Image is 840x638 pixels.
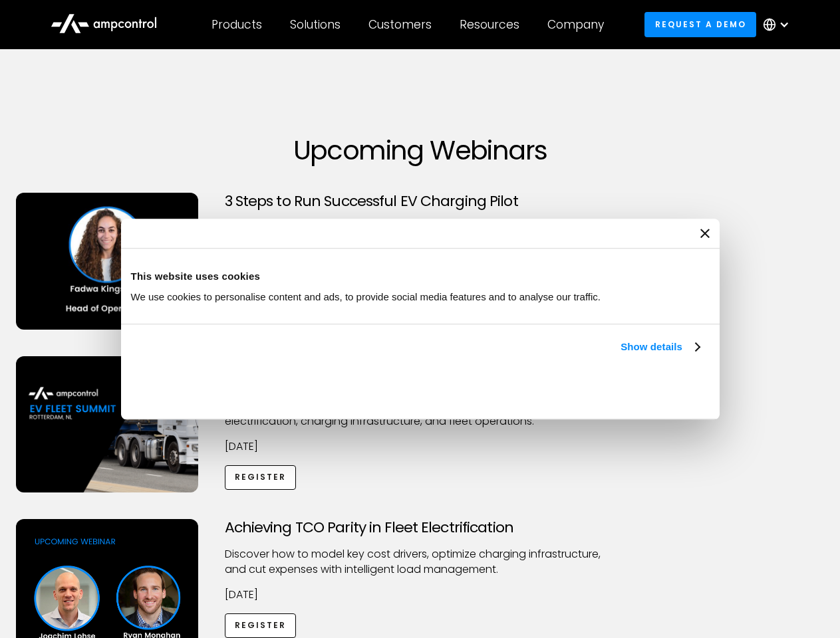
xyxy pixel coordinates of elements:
[290,17,341,32] div: Solutions
[225,193,616,210] h3: 3 Steps to Run Successful EV Charging Pilot
[16,134,825,166] h1: Upcoming Webinars
[368,17,432,32] div: Customers
[460,17,519,32] div: Resources
[225,465,297,490] a: Register
[547,17,604,32] div: Company
[131,291,601,302] span: We use cookies to personalise content and ads, to provide social media features and to analyse ou...
[621,339,699,355] a: Show details
[513,370,704,409] button: Okay
[225,613,297,638] a: Register
[211,17,262,32] div: Products
[225,519,616,536] h3: Achieving TCO Parity in Fleet Electrification
[225,439,616,454] p: [DATE]
[225,547,616,577] p: Discover how to model key cost drivers, optimize charging infrastructure, and cut expenses with i...
[131,268,710,284] div: This website uses cookies
[700,229,710,238] button: Close banner
[644,12,756,37] a: Request a demo
[225,587,616,602] p: [DATE]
